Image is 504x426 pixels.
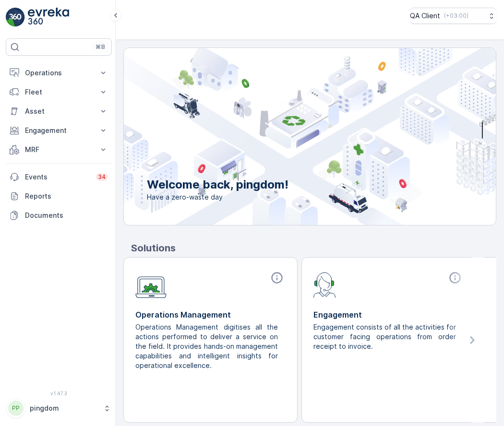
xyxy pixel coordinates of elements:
[147,192,288,202] span: Have a zero-waste day
[135,322,278,370] p: Operations Management digitises all the actions performed to deliver a service on the field. It p...
[410,11,440,21] p: QA Client
[25,172,90,182] p: Events
[135,309,286,320] p: Operations Management
[25,106,93,116] p: Asset
[135,271,167,298] img: module-icon
[98,173,106,181] p: 34
[6,8,25,27] img: logo
[6,390,112,396] span: v 1.47.3
[313,322,456,351] p: Engagement consists of all the activities for customer facing operations from order receipt to in...
[6,398,112,418] button: PPpingdom
[6,206,112,225] a: Documents
[8,401,24,416] div: PP
[28,8,69,27] img: logo_light-DOdMpM7g.png
[313,309,464,320] p: Engagement
[410,8,496,24] button: QA Client(+03:00)
[96,43,105,51] p: ⌘B
[6,63,112,83] button: Operations
[25,191,108,201] p: Reports
[6,140,112,159] button: MRF
[6,102,112,121] button: Asset
[25,211,108,220] p: Documents
[6,167,112,187] a: Events34
[313,271,336,298] img: module-icon
[147,177,288,192] p: Welcome back, pingdom!
[25,145,93,154] p: MRF
[25,126,93,135] p: Engagement
[25,87,93,97] p: Fleet
[6,83,112,102] button: Fleet
[81,48,496,225] img: city illustration
[444,12,468,20] p: ( +03:00 )
[30,403,98,413] p: pingdom
[25,68,93,78] p: Operations
[6,121,112,140] button: Engagement
[131,241,496,255] p: Solutions
[6,187,112,206] a: Reports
